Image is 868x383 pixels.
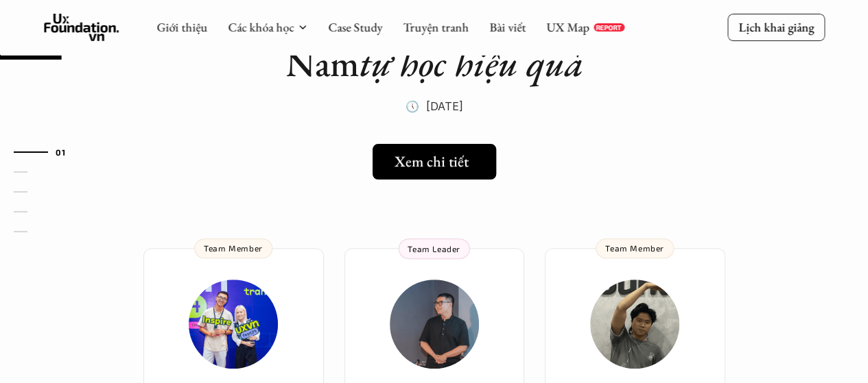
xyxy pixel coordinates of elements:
[328,19,382,35] a: Case Study
[408,244,460,254] p: Team Leader
[14,144,79,160] a: 01
[489,19,526,35] a: Bài viết
[228,19,294,35] a: Các khóa học
[360,39,583,87] em: tự học hiệu quả
[546,19,589,35] a: UX Map
[593,23,624,32] a: REPORT
[204,243,263,253] p: Team Member
[406,96,463,116] p: 🕔 [DATE]
[372,144,495,180] a: Xem chi tiết
[738,19,814,35] p: Lịch khai giảng
[56,147,65,156] strong: 01
[403,19,469,35] a: Truyện tranh
[156,19,207,35] a: Giới thiệu
[605,243,664,253] p: Team Member
[596,23,621,32] p: REPORT
[394,153,468,171] h5: Xem chi tiết
[727,14,825,40] a: Lịch khai giảng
